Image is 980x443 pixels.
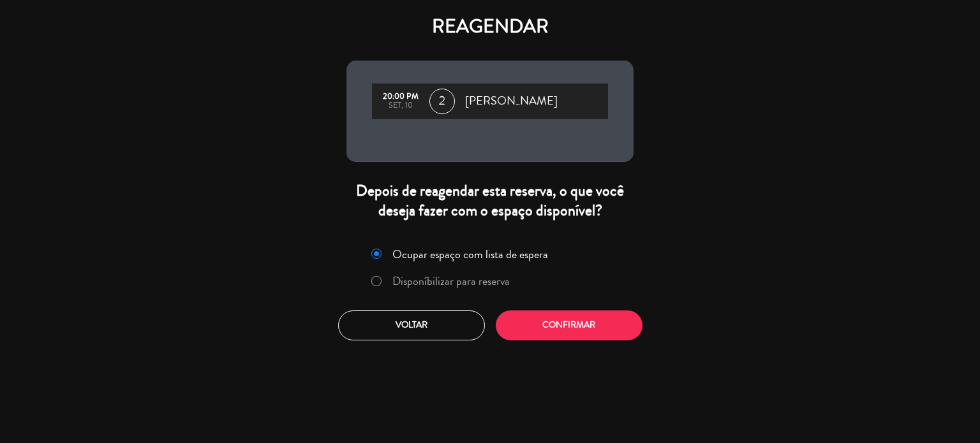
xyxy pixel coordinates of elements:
h4: REAGENDAR [346,15,634,38]
div: set, 10 [378,101,423,110]
span: [PERSON_NAME] [465,92,558,111]
label: Disponíbilizar para reserva [392,275,510,287]
span: 2 [429,89,455,114]
label: Ocupar espaço com lista de espera [392,249,548,260]
div: Depois de reagendar esta reserva, o que você deseja fazer com o espaço disponível? [346,181,634,221]
button: Confirmar [496,310,642,340]
div: 20:00 PM [378,92,423,101]
button: Voltar [338,310,485,340]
